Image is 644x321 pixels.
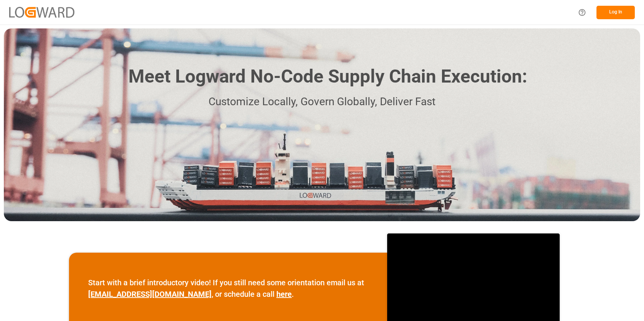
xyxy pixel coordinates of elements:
[276,290,292,299] a: here
[88,290,212,299] a: [EMAIL_ADDRESS][DOMAIN_NAME]
[128,63,527,90] h1: Meet Logward No-Code Supply Chain Execution:
[88,277,368,300] p: Start with a brief introductory video! If you still need some orientation email us at , or schedu...
[117,93,527,111] p: Customize Locally, Govern Globally, Deliver Fast
[596,6,635,19] button: Log In
[9,7,74,17] img: Logward_new_orange.png
[573,4,591,21] button: Help Center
